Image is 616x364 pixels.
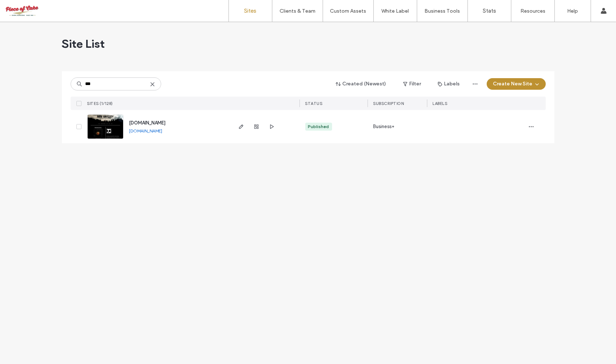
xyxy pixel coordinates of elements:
span: LABELS [433,101,448,106]
label: Resources [520,8,545,14]
span: SITES (1/128) [87,101,113,106]
label: Custom Assets [330,8,366,14]
span: Business+ [373,123,395,130]
label: Business Tools [425,8,460,14]
button: Create New Site [487,78,546,90]
label: Clients & Team [280,8,315,14]
label: Sites [244,8,257,14]
div: Published [308,123,329,130]
a: [DOMAIN_NAME] [129,128,163,134]
span: SUBSCRIPTION [373,101,404,106]
span: Help [16,5,31,12]
label: White Label [382,8,409,14]
span: Site List [62,37,105,51]
span: STATUS [305,101,323,106]
button: Filter [396,78,428,90]
label: Stats [483,8,496,14]
button: Created (Newest) [330,78,393,90]
button: Labels [431,78,466,90]
label: Help [567,8,578,14]
a: [DOMAIN_NAME] [129,120,166,126]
